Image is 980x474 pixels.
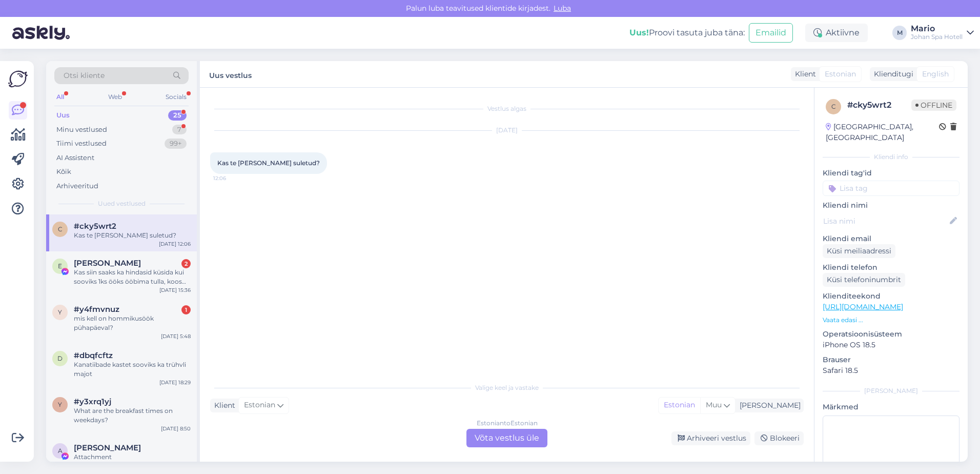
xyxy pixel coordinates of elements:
span: Estonian [244,400,275,411]
span: #dbqfcftz [74,351,113,360]
div: M [892,26,907,40]
span: Otsi kliente [64,70,105,81]
span: Elis Tunder [74,259,141,268]
div: Tiimi vestlused [56,139,107,149]
div: Võta vestlus üle [466,429,547,447]
div: Vestlus algas [210,104,804,113]
span: Kas te [PERSON_NAME] suletud? [217,159,320,167]
div: Mario [911,25,963,33]
label: Uus vestlus [209,67,252,81]
div: Socials [164,90,189,104]
span: y [58,308,62,316]
div: 99+ [165,139,187,149]
div: What are the breakfast times on weekdays? [74,406,191,425]
p: Märkmed [823,402,959,412]
div: [DATE] 18:29 [159,379,191,386]
div: Blokeeri [754,431,804,445]
input: Lisa nimi [823,215,948,227]
div: 7 [172,125,187,135]
div: Attachment [74,452,191,462]
div: 25 [168,110,187,121]
p: Operatsioonisüsteem [823,329,959,340]
p: Kliendi telefon [823,262,959,273]
span: #y4fmvnuz [74,305,119,314]
img: Askly Logo [8,69,28,89]
div: [DATE] 12:06 [159,240,191,248]
div: Klienditugi [870,69,913,80]
span: c [58,225,63,233]
p: Safari 18.5 [823,365,959,376]
div: [DATE] [210,126,804,135]
span: English [922,69,949,80]
div: Estonian to Estonian [477,419,538,428]
div: [DATE] 15:36 [159,286,191,294]
a: [URL][DOMAIN_NAME] [823,302,903,311]
span: d [57,354,63,362]
div: Kas te [PERSON_NAME] suletud? [74,231,191,240]
div: Minu vestlused [56,125,107,135]
input: Lisa tag [823,181,959,196]
div: AI Assistent [56,153,94,163]
div: [DATE] 5:48 [161,332,191,340]
span: 12:06 [213,174,252,182]
div: Johan Spa Hotell [911,33,963,41]
div: Klient [210,400,235,411]
span: Estonian [825,69,856,80]
div: All [54,90,66,104]
div: Estonian [659,398,700,413]
p: iPhone OS 18.5 [823,340,959,350]
p: Brauser [823,354,959,365]
p: Vaata edasi ... [823,315,959,325]
div: Kliendi info [823,152,959,162]
span: Offline [911,100,956,111]
span: y [58,401,62,408]
div: Kõik [56,167,71,177]
span: E [58,262,62,270]
div: Küsi meiliaadressi [823,244,895,258]
div: Küsi telefoninumbrit [823,273,905,287]
span: #y3xrq1yj [74,397,111,406]
p: Kliendi tag'id [823,168,959,179]
div: Valige keel ja vastake [210,383,804,392]
div: Kas siin saaks ka hindasid küsida kui sooviks 1ks ööks ööbima tulla, koos hommikusöögiga? :) [74,268,191,286]
div: [PERSON_NAME] [823,386,959,396]
div: Kanatiibade kastet sooviks ka trühvli majot [74,360,191,379]
span: c [831,103,836,110]
button: Emailid [749,23,793,43]
div: Arhiveeri vestlus [671,431,750,445]
p: Klienditeekond [823,291,959,302]
p: Kliendi nimi [823,200,959,211]
div: 2 [181,259,191,268]
div: # cky5wrt2 [847,99,911,111]
div: mis kell on hommikusöök pühapäeval? [74,314,191,332]
span: A [58,447,63,455]
div: Aktiivne [805,24,868,42]
div: [PERSON_NAME] [736,400,801,411]
div: Arhiveeritud [56,181,98,191]
span: #cky5wrt2 [74,222,116,231]
a: MarioJohan Spa Hotell [911,25,974,41]
span: Luba [550,4,574,13]
span: Uued vestlused [98,199,146,208]
div: 1 [181,305,191,314]
div: Klient [791,69,816,80]
span: Andrus Rako [74,443,141,452]
div: Web [106,90,124,104]
span: Muu [706,400,722,409]
div: [DATE] 8:50 [161,425,191,432]
div: [GEOGRAPHIC_DATA], [GEOGRAPHIC_DATA] [826,122,939,143]
div: Proovi tasuta juba täna: [629,27,745,39]
div: Uus [56,110,70,121]
p: Kliendi email [823,233,959,244]
b: Uus! [629,28,649,37]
